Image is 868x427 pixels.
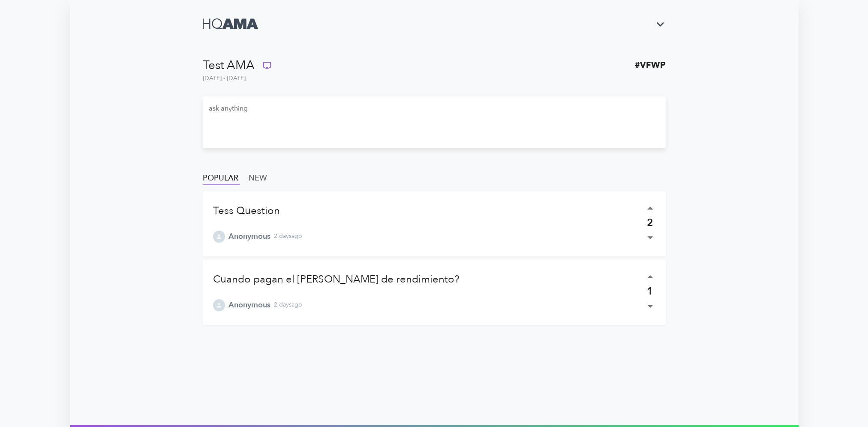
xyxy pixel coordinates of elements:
[203,72,246,83] p: [DATE] - [DATE]
[228,231,270,242] p: Anonymous
[640,60,666,70] span: VFWP
[203,171,238,185] span: POPULAR
[249,171,267,185] span: NEW
[203,58,255,72] h1: Test AMA
[274,301,302,309] a: 2 daysago
[228,299,270,311] p: Anonymous
[274,232,302,241] a: 2 daysago
[213,272,460,286] a: Cuando pagan el [PERSON_NAME] de rendimiento?
[213,204,280,218] a: Tess Question
[647,284,653,299] p: 1
[647,215,653,231] p: 2
[635,60,640,70] span: #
